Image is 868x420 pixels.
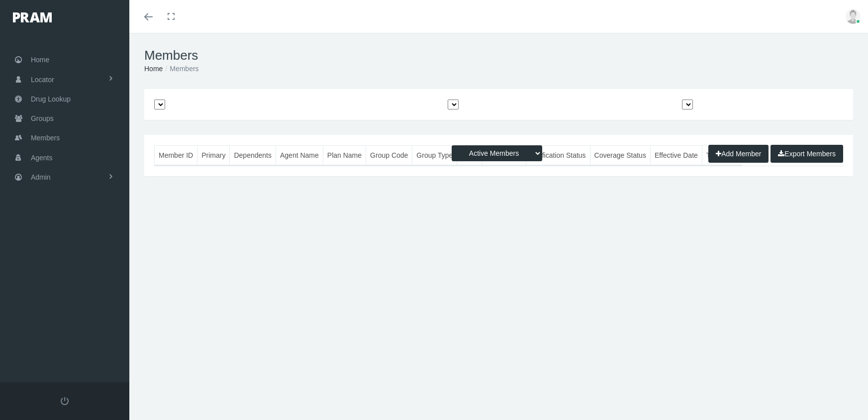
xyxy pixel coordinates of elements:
th: Member ID [155,146,197,165]
span: Members [31,128,60,147]
th: Primary [197,146,230,165]
a: Home [144,65,163,73]
h1: Members [144,48,853,63]
th: Group Code [366,146,412,165]
th: Agent Name [276,146,323,165]
img: user-placeholder.jpg [846,9,861,24]
th: Term Date [702,146,742,165]
span: Agents [31,148,53,167]
img: PRAM_20_x_78.png [13,12,52,22]
th: Dependents [230,146,276,165]
span: Admin [31,168,51,187]
th: Group Type [412,146,457,165]
span: Locator [31,70,54,89]
th: Effective Date [650,146,702,165]
span: Groups [31,109,54,128]
li: Members [163,63,198,74]
th: Coverage Status [590,146,650,165]
th: Verification Status [526,146,590,165]
th: Plan Name [323,146,366,165]
span: Home [31,50,49,69]
button: Add Member [708,145,769,163]
span: Drug Lookup [31,90,71,108]
button: Export Members [771,145,843,163]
